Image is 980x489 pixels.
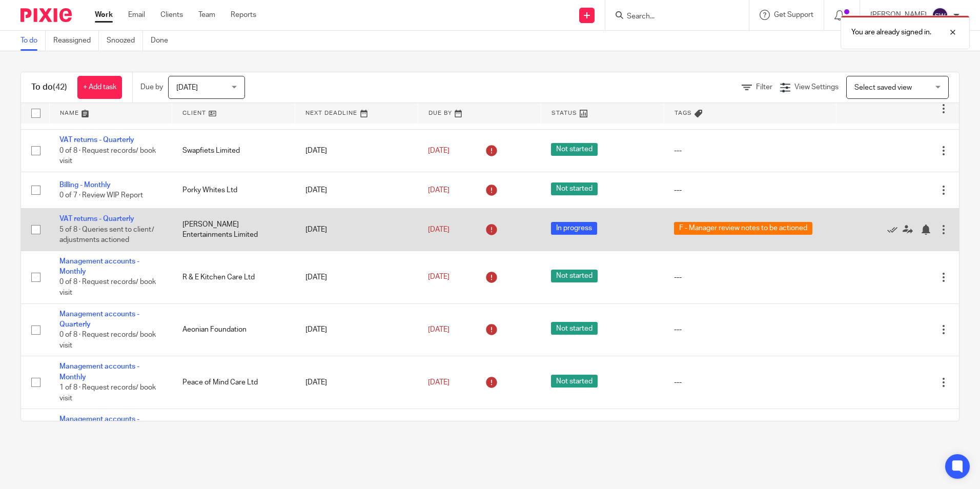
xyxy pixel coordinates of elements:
[675,110,692,116] span: Tags
[172,251,295,303] td: R & E Kitchen Care Ltd
[851,27,931,37] p: You are already signed in.
[551,322,598,335] span: Not started
[59,331,156,349] span: 0 of 8 · Request records/ book visit
[140,82,163,92] p: Due by
[172,409,295,462] td: High Peak Residential Care Ltd
[428,226,450,233] span: [DATE]
[59,384,156,402] span: 1 of 8 · Request records/ book visit
[295,172,418,208] td: [DATE]
[674,377,826,388] div: ---
[59,279,156,297] span: 0 of 8 · Request records/ book visit
[59,192,143,199] span: 0 of 7 · Review WIP Report
[198,10,215,20] a: Team
[674,185,826,195] div: ---
[172,172,295,208] td: Porky Whites Ltd
[21,8,72,22] img: Pixie
[551,143,598,156] span: Not started
[59,136,134,144] a: VAT returns - Quarterly
[172,356,295,409] td: Peace of Mind Care Ltd
[59,147,156,165] span: 0 of 8 · Request records/ book visit
[128,10,145,20] a: Email
[77,76,122,99] a: + Add task
[428,326,450,333] span: [DATE]
[674,324,826,335] div: ---
[674,272,826,282] div: ---
[59,311,139,328] a: Management accounts - Quarterly
[428,147,450,154] span: [DATE]
[295,409,418,462] td: [DATE]
[854,84,912,91] span: Select saved view
[160,10,183,20] a: Clients
[295,209,418,251] td: [DATE]
[428,379,450,386] span: [DATE]
[551,182,598,195] span: Not started
[53,31,99,51] a: Reassigned
[53,83,67,91] span: (42)
[551,270,598,282] span: Not started
[59,363,139,380] a: Management accounts - Monthly
[428,273,450,280] span: [DATE]
[674,222,812,235] span: F - Manager review notes to be actioned
[59,258,139,275] a: Management accounts - Monthly
[31,82,67,93] h1: To do
[295,356,418,409] td: [DATE]
[231,10,256,20] a: Reports
[295,251,418,303] td: [DATE]
[172,303,295,356] td: Aeonian Foundation
[887,225,903,235] a: Mark as done
[172,209,295,251] td: [PERSON_NAME] Entertainments Limited
[59,181,111,189] a: Billing - Monthly
[59,226,154,244] span: 5 of 8 · Queries sent to client/ adjustments actioned
[674,146,826,156] div: ---
[756,84,772,91] span: Filter
[551,222,597,235] span: In progress
[932,7,948,24] img: svg%3E
[428,187,450,194] span: [DATE]
[295,130,418,172] td: [DATE]
[176,84,198,91] span: [DATE]
[59,215,134,222] a: VAT returns - Quarterly
[151,31,176,51] a: Done
[107,31,143,51] a: Snoozed
[794,84,839,91] span: View Settings
[172,130,295,172] td: Swapfiets Limited
[95,10,113,20] a: Work
[551,375,598,388] span: Not started
[295,303,418,356] td: [DATE]
[21,31,46,51] a: To do
[59,416,139,433] a: Management accounts - Monthly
